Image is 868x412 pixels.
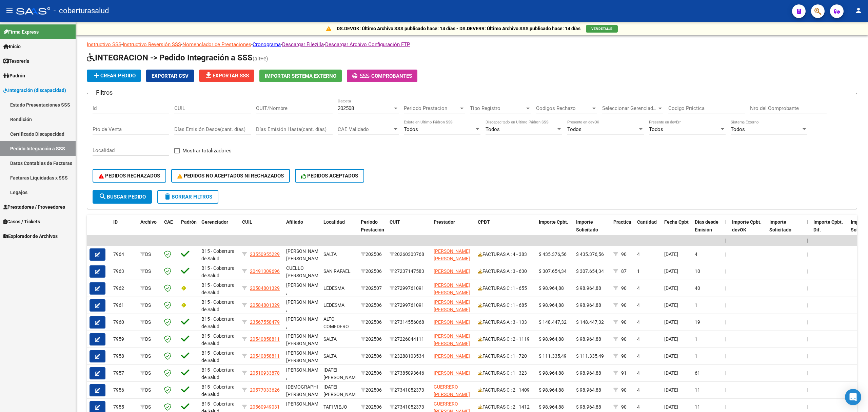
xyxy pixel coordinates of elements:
span: $ 435.376,56 [539,251,567,257]
span: $ 111.335,49 [539,353,567,359]
span: 4 [637,370,640,376]
datatable-header-cell: Importe Cpbt. [536,215,573,245]
span: | [725,353,726,359]
span: LEDESMA [323,285,344,291]
datatable-header-cell: | [804,215,811,245]
div: 27341052373 [390,403,428,411]
span: Codigos Rechazo [536,105,591,111]
span: B15 - Cobertura de Salud [201,299,235,313]
div: FACTURAS C : 1 - 655 [478,284,533,292]
span: Cantidad [637,219,657,225]
span: | [807,285,808,291]
span: Localidad [323,219,345,225]
datatable-header-cell: Archivo [138,215,161,245]
span: CUIT [390,219,400,225]
span: | [725,404,726,410]
div: DS [140,250,159,258]
div: FACTURAS A : 4 - 383 [478,250,533,258]
span: Gerenciador [201,219,228,225]
span: Importe Cpbt. [539,219,568,225]
span: $ 98.964,88 [539,302,564,308]
datatable-header-cell: Importe Cpbt. devOK [729,215,767,245]
span: LEDESMA [323,302,344,308]
span: VER DETALLE [591,27,612,31]
span: [PERSON_NAME] , [286,367,322,380]
span: B15 - Cobertura de Salud [201,265,235,279]
datatable-header-cell: Prestador [431,215,475,245]
span: $ 98.964,88 [576,387,601,393]
span: | [807,268,808,274]
span: ALTO COMEDERO [323,316,349,330]
span: $ 111.335,49 [576,353,604,359]
span: Importe Cpbt. devOK [732,219,762,232]
datatable-header-cell: Importe Cpbt. Dif. [811,215,848,245]
mat-icon: delete [163,192,172,201]
datatable-header-cell: CAE [161,215,178,245]
span: 90 [621,251,627,257]
span: Todos [649,126,663,132]
button: Borrar Filtros [157,190,218,204]
datatable-header-cell: Gerenciador [199,215,239,245]
datatable-header-cell: CUIT [387,215,431,245]
span: $ 148.447,32 [576,319,604,325]
span: 90 [621,319,627,325]
span: $ 98.964,88 [576,336,601,342]
span: 87 [621,268,627,274]
span: Archivo [140,219,157,225]
span: 91 [621,370,627,376]
span: | [725,285,726,291]
span: Todos [404,126,418,132]
datatable-header-cell: CPBT [475,215,536,245]
div: 7962 [113,284,135,292]
a: Descargar Archivo Configuración FTP [325,41,410,48]
span: | [807,238,808,243]
span: Días desde Emisión [695,219,718,232]
div: 202506 [361,335,384,343]
span: B15 - Cobertura de Salud [201,248,235,262]
span: 40 [695,285,700,291]
button: PEDIDOS NO ACEPTADOS NI RECHAZADOS [171,169,290,183]
span: Importe Solicitado devOK [769,219,791,240]
span: CAE Validado [338,126,393,132]
span: SALTA [323,251,337,257]
div: FACTURAS C : 1 - 720 [478,352,533,360]
span: [PERSON_NAME] [PERSON_NAME] , [286,248,322,269]
span: [PERSON_NAME] [PERSON_NAME] [434,299,470,313]
span: 4 [637,336,640,342]
div: FACTURAS C : 1 - 685 [478,301,533,309]
span: $ 98.964,88 [576,404,601,410]
div: DS [140,284,159,292]
span: Casos / Tickets [3,218,40,225]
span: Afiliado [286,219,303,225]
span: 61 [695,370,700,376]
span: Practica [613,219,631,225]
span: | [807,319,808,325]
span: B15 - Cobertura de Salud [201,350,235,363]
span: Importe Solicitado [576,219,598,232]
span: Importe Cpbt. Dif. [813,219,843,232]
div: DS [140,386,159,394]
span: [PERSON_NAME] , [286,282,322,296]
span: B15 - Cobertura de Salud [201,316,235,330]
p: DS.DEVOK: Último Archivo SSS publicado hace: 14 días - DS.DEVERR: Último Archivo SSS publicado ha... [337,25,580,32]
span: $ 98.964,88 [576,370,601,376]
datatable-header-cell: Días desde Emisión [692,215,723,245]
div: 27237147583 [390,267,428,275]
span: Todos [731,126,745,132]
datatable-header-cell: Cantidad [634,215,662,245]
div: 202506 [361,250,384,258]
span: 11 [695,387,700,393]
div: DS [140,352,159,360]
datatable-header-cell: Padrón [178,215,199,245]
div: Open Intercom Messenger [845,389,861,405]
mat-icon: menu [5,6,14,15]
span: 1 [637,268,640,274]
div: 7960 [113,318,135,326]
div: 202506 [361,386,384,394]
span: 19 [695,319,700,325]
span: [PERSON_NAME] [434,268,470,274]
div: DS [140,335,159,343]
span: Buscar Pedido [99,194,146,200]
span: 20540858811 [250,336,280,342]
span: 20540858811 [250,353,280,359]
